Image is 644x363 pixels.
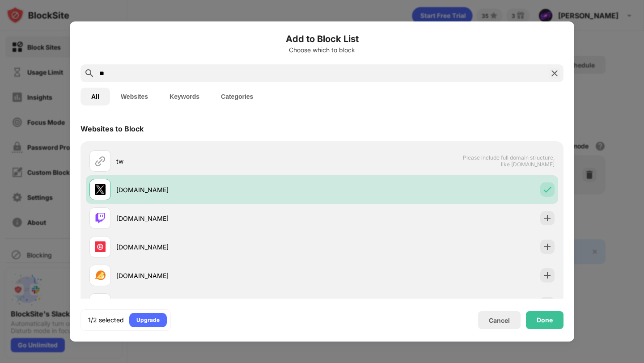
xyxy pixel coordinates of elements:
[116,156,322,166] div: tw
[80,46,563,54] div: Choose which to block
[116,185,322,194] div: [DOMAIN_NAME]
[210,88,264,106] button: Categories
[95,270,106,281] img: favicons
[549,68,560,79] img: search-close
[84,68,95,79] img: search.svg
[489,317,510,324] div: Cancel
[80,124,144,133] div: Websites to Block
[95,213,106,224] img: favicons
[80,88,110,106] button: All
[116,271,322,280] div: [DOMAIN_NAME]
[88,316,124,325] div: 1/2 selected
[136,316,160,325] div: Upgrade
[110,88,159,106] button: Websites
[80,32,563,46] h6: Add to Block List
[95,241,106,252] img: favicons
[159,88,210,106] button: Keywords
[116,242,322,252] div: [DOMAIN_NAME]
[95,156,106,166] img: url.svg
[116,214,322,223] div: [DOMAIN_NAME]
[537,317,553,324] div: Done
[95,184,106,195] img: favicons
[462,154,555,168] span: Please include full domain structure, like [DOMAIN_NAME]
